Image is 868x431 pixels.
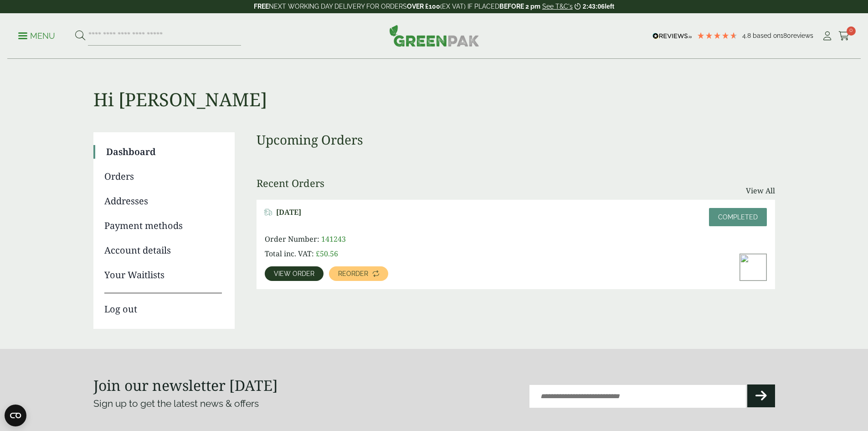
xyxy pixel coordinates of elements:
a: Addresses [104,194,222,208]
img: Large-Kraft-Chicken-Box-with-Chicken-and-Chips-300x200.jpg [740,254,766,280]
button: Open CMP widget [5,405,26,426]
img: GreenPak Supplies [389,25,479,47]
i: Cart [838,31,850,41]
p: Sign up to get the latest news & offers [93,396,400,411]
a: Reorder [329,266,388,281]
i: My Account [822,31,833,41]
span: 4.8 [742,32,753,39]
a: View order [265,266,324,281]
bdi: 50.56 [316,249,338,259]
a: Dashboard [106,145,222,159]
span: Reorder [338,270,368,277]
span: 0 [847,26,856,36]
span: Total inc. VAT: [265,249,314,259]
a: See T&C's [542,3,573,10]
strong: OVER £100 [407,3,440,10]
span: [DATE] [276,208,301,217]
h3: Upcoming Orders [257,132,775,148]
span: £ [316,249,320,259]
span: 141243 [321,234,346,244]
a: Log out [104,293,222,316]
span: View order [274,270,314,277]
strong: Join our newsletter [DATE] [93,375,278,395]
a: Account details [104,244,222,257]
a: Orders [104,170,222,183]
span: Based on [753,32,781,39]
p: Menu [18,31,55,42]
h3: Recent Orders [257,177,324,189]
a: Menu [18,31,55,40]
div: 4.78 Stars [697,31,738,40]
span: 180 [781,32,791,39]
a: 0 [838,29,850,43]
span: left [605,3,614,10]
img: REVIEWS.io [652,33,692,39]
a: View All [746,185,775,196]
span: Order Number: [265,234,319,244]
span: 2:43:06 [583,3,605,10]
strong: FREE [254,3,269,10]
h1: Hi [PERSON_NAME] [93,59,775,110]
a: Payment methods [104,219,222,233]
strong: BEFORE 2 pm [499,3,540,10]
a: Your Waitlists [104,268,222,282]
span: Completed [718,213,758,221]
span: reviews [791,32,813,39]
